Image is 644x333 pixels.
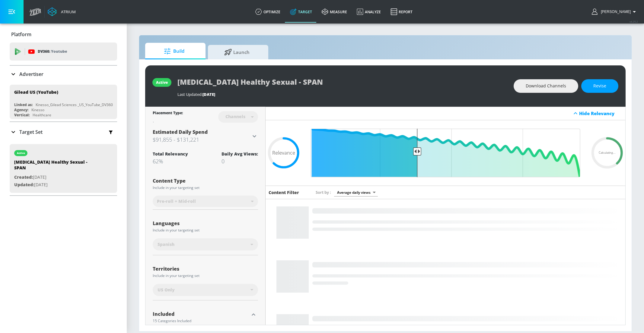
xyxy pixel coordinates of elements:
div: Languages [153,221,258,226]
div: Last Updated: [177,92,508,97]
div: active[MEDICAL_DATA] Healthy Sexual - SPANCreated:[DATE]Updated:[DATE] [10,144,117,193]
div: Total Relevancy [153,151,188,157]
div: Atrium [59,9,76,14]
p: Youtube [51,48,67,55]
span: Calculating... [599,151,616,154]
div: Estimated Daily Spend$91,855 - $131,221 [153,129,258,144]
div: Spanish [153,238,258,250]
div: Include in your targeting set [153,274,258,278]
span: Spanish [158,241,174,247]
span: Updated: [14,182,34,187]
span: login as: veronica.hernandez@zefr.com [598,10,631,14]
a: Report [386,1,417,23]
div: [MEDICAL_DATA] Healthy Sexual - SPAN [14,159,99,174]
div: active [17,152,25,155]
input: Final Threshold [308,129,583,177]
div: Include in your targeting set [153,228,258,232]
span: Download Channels [526,82,566,90]
p: [DATE] [14,174,99,181]
button: [PERSON_NAME] [592,8,638,15]
div: Linked as: [14,102,33,107]
span: Estimated Daily Spend [153,129,208,135]
div: Content Type [153,178,258,183]
a: Target [285,1,317,23]
span: Relevance [272,150,295,155]
a: measure [317,1,352,23]
div: Agency: [14,107,28,112]
div: Placement Type: [153,110,183,117]
div: Platform [10,26,117,43]
p: [DATE] [14,181,99,189]
p: DV360: [38,48,67,55]
span: v 4.25.2 [630,20,638,23]
div: Healthcare [33,112,51,118]
h6: Content Filter [269,190,299,195]
div: US Only [153,284,258,296]
div: Channels [222,114,248,119]
button: Revise [581,79,618,93]
span: Pre-roll + Mid-roll [157,198,196,204]
div: Vertical: [14,112,30,118]
span: Launch [214,45,260,59]
span: [DATE] [202,92,215,97]
div: Hide Relevancy [266,107,626,120]
span: Revise [593,82,606,90]
div: Daily Avg Views: [222,151,258,157]
div: Gilead US (YouTube) [14,89,58,95]
p: Platform [11,31,31,38]
div: Gilead US (YouTube)Linked as:Kinesso_Gilead Sciences _US_YouTube_DV360Agency:KinessoVertical:Heal... [10,85,117,119]
button: Download Channels [514,79,578,93]
div: DV360: Youtube [10,42,117,61]
a: optimize [250,1,285,23]
div: Average daily views [334,188,378,196]
div: Territories [153,266,258,271]
span: Build [151,44,197,58]
span: US Only [158,287,175,293]
h3: $91,855 - $131,221 [153,135,251,144]
div: 0 [222,158,258,165]
span: Created: [14,174,33,180]
div: Kinesso_Gilead Sciences _US_YouTube_DV360 [36,102,113,107]
div: Kinesso [31,107,44,112]
p: Advertiser [19,71,43,77]
div: active [156,80,168,85]
div: 15 Categories Included [153,319,249,323]
div: Included [153,312,249,316]
p: Target Set [19,129,43,135]
a: Analyze [352,1,386,23]
div: Target Set [10,122,117,142]
div: 62% [153,158,188,165]
div: Include in your targeting set [153,186,258,190]
div: Hide Relevancy [579,110,622,116]
div: Advertiser [10,66,117,83]
span: Sort by [316,190,331,195]
a: Atrium [48,7,76,16]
